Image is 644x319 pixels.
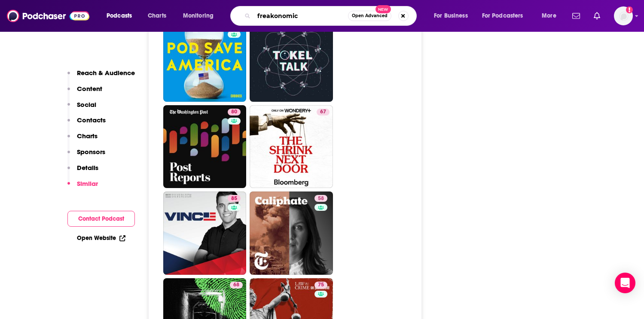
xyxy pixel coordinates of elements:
input: Search podcasts, credits, & more... [254,9,348,23]
span: 80 [231,108,237,116]
a: 80 [163,105,247,188]
span: For Business [434,10,468,22]
button: Open AdvancedNew [348,11,391,21]
a: 68 [230,282,243,289]
span: New [375,5,391,13]
span: Open Advanced [352,14,388,18]
a: 58 [314,195,327,202]
button: Similar [67,179,98,195]
button: open menu [177,9,225,23]
button: open menu [476,9,536,23]
span: Logged in as ndejackmo [614,6,633,25]
button: Reach & Audience [67,69,135,85]
p: Contacts [77,116,106,124]
a: 85 [228,195,241,202]
a: 67 [250,105,333,188]
span: 75 [318,281,324,289]
button: Content [67,85,102,100]
a: Open Website [77,234,125,242]
p: Social [77,100,96,109]
span: More [542,10,556,22]
div: Search podcasts, credits, & more... [238,6,425,26]
button: Contacts [67,116,106,132]
img: User Profile [614,6,633,25]
button: open menu [536,9,567,23]
span: 68 [233,281,239,289]
a: 75 [314,282,327,289]
button: Social [67,100,96,116]
p: Charts [77,132,98,140]
p: Reach & Audience [77,69,135,77]
span: 67 [320,108,326,116]
button: Charts [67,132,98,148]
span: For Podcasters [482,10,523,22]
a: 67 [317,109,330,115]
p: Details [77,164,98,172]
a: Charts [142,9,171,23]
button: Details [67,164,98,179]
button: open menu [101,9,143,23]
a: Show notifications dropdown [569,9,583,23]
button: Show profile menu [614,6,633,25]
button: Contact Podcast [67,211,135,227]
div: Open Intercom Messenger [615,273,635,293]
svg: Add a profile image [626,6,633,13]
a: 58 [250,191,333,275]
span: 58 [318,194,324,203]
span: Podcasts [107,10,132,22]
a: 80 [228,109,241,115]
img: Podchaser - Follow, Share and Rate Podcasts [7,8,89,24]
button: open menu [428,9,479,23]
a: 96 [163,18,247,102]
p: Sponsors [77,148,105,156]
p: Similar [77,179,98,188]
p: Content [77,85,102,93]
span: Charts [148,10,166,22]
a: 85 [163,191,247,275]
span: 85 [231,194,237,203]
button: Sponsors [67,148,105,164]
span: Monitoring [183,10,214,22]
a: Show notifications dropdown [590,9,604,23]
